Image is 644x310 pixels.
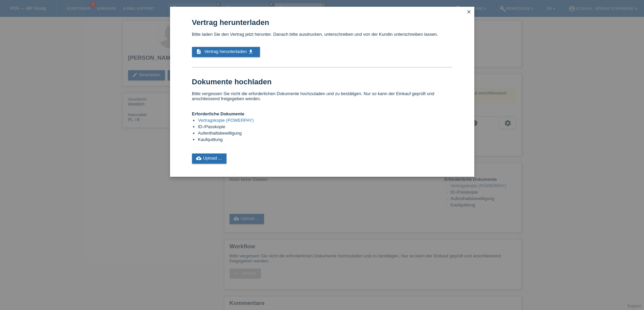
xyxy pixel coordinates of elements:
h4: Erforderliche Dokumente [192,111,452,116]
h1: Dokumente hochladen [192,78,452,86]
a: close [464,8,473,16]
i: description [196,49,201,54]
p: Bitte laden Sie den Vertrag jetzt herunter. Danach bitte ausdrucken, unterschreiben und von der K... [192,32,452,37]
i: cloud_upload [196,156,201,161]
h1: Vertrag herunterladen [192,18,452,27]
li: ID-/Passkopie [198,124,452,131]
a: cloud_uploadUpload ... [192,153,227,164]
i: close [466,9,472,15]
li: Aufenthaltsbewilligung [198,131,452,137]
p: Bitte vergessen Sie nicht die erforderlichen Dokumente hochzuladen und zu bestätigen. Nur so kann... [192,91,452,101]
i: get_app [248,49,254,54]
li: Kaufquittung [198,137,452,143]
span: Vertrag herunterladen [204,49,247,54]
a: description Vertrag herunterladen get_app [192,47,260,57]
a: Vertragskopie (POWERPAY) [198,118,254,123]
